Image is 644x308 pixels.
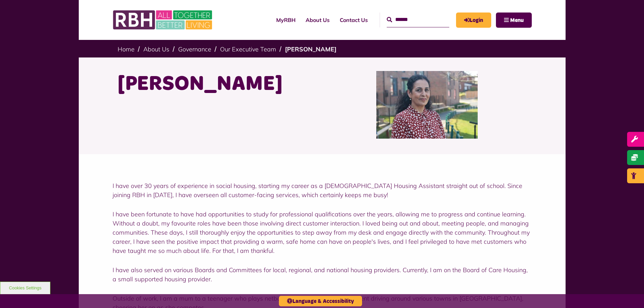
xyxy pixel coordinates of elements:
[335,11,373,29] a: Contact Us
[143,45,169,53] a: About Us
[301,11,335,29] a: About Us
[510,18,524,23] span: Menu
[113,181,532,199] p: I have over 30 years of experience in social housing, starting my career as a [DEMOGRAPHIC_DATA] ...
[118,45,135,53] a: Home
[113,7,214,33] img: RBH
[456,13,491,28] a: MyRBH
[271,11,301,29] a: MyRBH
[496,13,532,28] button: Navigation
[376,71,478,139] img: Nadhia Khan
[113,210,532,255] p: I have been fortunate to have had opportunities to study for professional qualifications over the...
[279,296,362,306] button: Language & Accessibility
[614,278,644,308] iframe: Netcall Web Assistant for live chat
[113,265,532,284] p: I have also served on various Boards and Committees for local, regional, and national housing pro...
[178,45,211,53] a: Governance
[220,45,276,53] a: Our Executive Team
[118,71,317,97] h1: [PERSON_NAME]
[285,45,336,53] a: [PERSON_NAME]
